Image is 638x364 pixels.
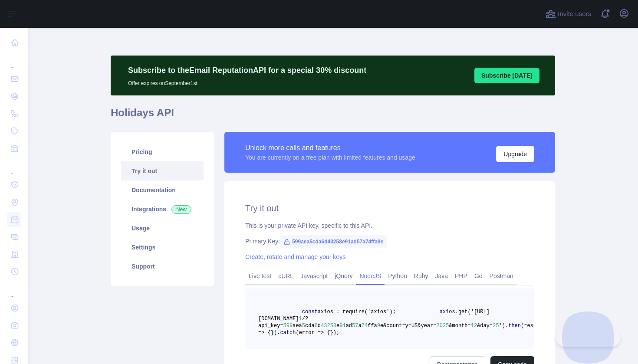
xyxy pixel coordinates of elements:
span: 91 [339,323,345,329]
a: Try it out [121,161,204,180]
span: New [171,205,191,214]
div: ... [7,158,21,175]
span: d [318,323,321,329]
span: 12 [471,323,477,329]
span: &month= [449,323,470,329]
a: cURL [275,269,297,283]
div: ... [7,52,21,69]
div: Primary Key: [245,237,534,246]
div: Unlock more calls and features [245,143,415,153]
a: NodeJS [356,269,385,283]
span: a [358,323,361,329]
a: Support [121,257,204,276]
span: 57 [352,323,358,329]
span: axios [440,309,455,315]
span: 2025 [437,323,449,329]
span: const [302,309,318,315]
button: Invite users [544,7,593,21]
a: Usage [121,219,204,238]
a: Javascript [297,269,331,283]
span: ') [499,323,505,329]
a: Live test [245,269,275,283]
span: 599 [283,323,293,329]
span: 5 [302,323,305,329]
a: Documentation [121,180,204,200]
span: }); [330,330,340,336]
span: . [505,323,508,329]
span: then [508,323,521,329]
a: Go [471,269,486,283]
a: Java [432,269,452,283]
a: Postman [486,269,517,283]
p: Offer expires on September 1st. [128,76,366,87]
a: Settings [121,238,204,257]
span: 25 [493,323,499,329]
span: &day= [477,323,493,329]
span: 599aea5cda6d43258e91ad57a74ffa9e [280,235,387,248]
span: }) [271,330,277,336]
span: aea [293,323,302,329]
span: 74 [362,323,368,329]
span: . [277,330,280,336]
a: PHP [451,269,471,283]
a: Create, rotate and manage your keys [245,253,345,260]
a: Pricing [121,142,204,161]
a: Integrations New [121,200,204,219]
span: 6 [315,323,318,329]
span: 43258 [321,323,336,329]
h1: Holidays API [111,106,555,127]
span: e&country=US&year= [380,323,437,329]
div: This is your private API key, specific to this API. [245,221,534,230]
div: You are currently on a free plan with limited features and usage [245,153,415,162]
p: Subscribe to the Email Reputation API for a special 30 % discount [128,64,366,76]
span: cda [305,323,315,329]
button: Upgrade [496,146,534,162]
span: Invite users [558,9,591,19]
span: catch [280,330,296,336]
span: ffa [368,323,377,329]
div: ... [7,281,21,298]
a: Ruby [411,269,432,283]
h2: Try it out [245,202,534,214]
a: jQuery [331,269,356,283]
span: 1 [299,316,302,322]
iframe: Toggle Customer Support [556,328,621,347]
span: 9 [377,323,380,329]
a: Python [385,269,411,283]
button: Subscribe [DATE] [474,68,539,83]
span: (error => { [296,330,330,336]
span: ad [346,323,352,329]
span: axios = require('axios'); [318,309,396,315]
span: e [336,323,339,329]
